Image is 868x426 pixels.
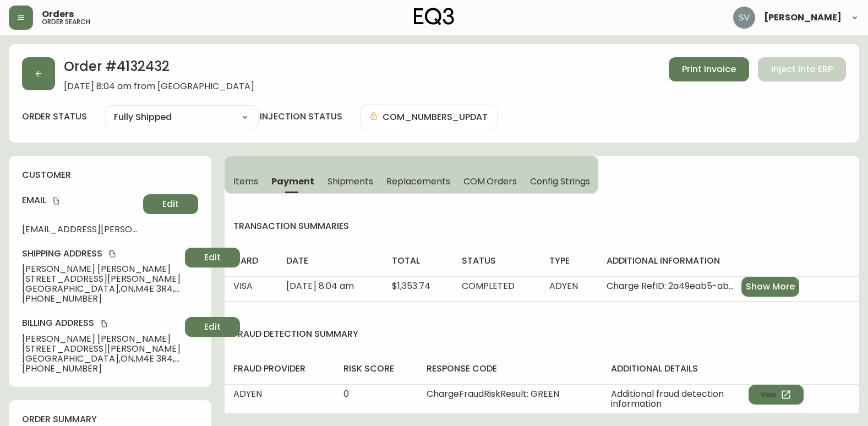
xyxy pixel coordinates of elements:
span: Edit [204,252,221,264]
span: 0 [343,387,349,400]
h5: order search [42,19,90,25]
h4: injection status [260,111,342,123]
button: Edit [185,248,240,267]
span: Orders [42,10,74,19]
h4: fraud provider [233,363,325,375]
span: [GEOGRAPHIC_DATA] , ON , M4E 3R4 , CA [22,354,181,364]
span: [PHONE_NUMBER] [22,364,181,374]
span: [STREET_ADDRESS][PERSON_NAME] [22,344,181,354]
button: Print Invoice [669,57,749,81]
span: ADYEN [549,280,578,292]
button: Edit [185,317,240,337]
span: COM Orders [463,176,517,187]
h4: order summary [22,413,198,425]
h4: total [392,255,444,267]
span: $1,353.74 [392,280,430,292]
span: Shipments [327,176,374,187]
label: order status [22,111,87,123]
h4: Billing Address [22,317,181,329]
span: [PERSON_NAME] [PERSON_NAME] [22,264,181,274]
span: Print Invoice [682,63,736,75]
span: Additional fraud detection information [611,389,749,409]
h4: additional details [611,363,851,375]
img: 0ef69294c49e88f033bcbeb13310b844 [733,7,755,29]
span: Edit [162,198,179,210]
h4: Email [22,194,139,206]
h4: fraud detection summary [225,328,859,340]
button: View [749,385,804,405]
span: Config Strings [530,176,589,187]
span: VISA [233,280,253,292]
button: copy [107,248,118,259]
h4: additional information [607,255,850,267]
button: copy [99,318,110,329]
span: Charge RefID: 2a49eab5-ab9c-48bd-9d78-6d0be0c7d359 [607,281,737,291]
span: [DATE] 8:04 am from [GEOGRAPHIC_DATA] [64,81,254,91]
span: [PERSON_NAME] [PERSON_NAME] [22,334,181,344]
span: Show More [746,281,795,293]
img: logo [414,8,455,25]
span: [STREET_ADDRESS][PERSON_NAME] [22,274,181,284]
span: ChargeFraudRiskResult: GREEN [427,387,559,400]
h4: response code [427,363,593,375]
span: [PERSON_NAME] [764,13,842,22]
span: Payment [271,176,314,187]
h4: risk score [343,363,410,375]
h4: date [286,255,375,267]
h4: Shipping Address [22,248,181,260]
span: [EMAIL_ADDRESS][PERSON_NAME][DOMAIN_NAME] [22,225,139,234]
button: Edit [143,194,198,214]
span: [PHONE_NUMBER] [22,294,181,304]
h2: Order # 4132432 [64,57,254,81]
span: [DATE] 8:04 am [286,280,354,292]
h4: customer [22,169,198,181]
h4: type [549,255,589,267]
h4: transaction summaries [225,220,859,232]
h4: card [233,255,269,267]
h4: status [462,255,532,267]
button: Show More [741,277,799,297]
span: ADYEN [233,387,262,400]
span: [GEOGRAPHIC_DATA] , ON , M4E 3R4 , CA [22,284,181,294]
span: Items [233,176,258,187]
span: Replacements [386,176,450,187]
span: Edit [204,321,221,333]
span: COMPLETED [462,280,515,292]
button: copy [51,195,62,206]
